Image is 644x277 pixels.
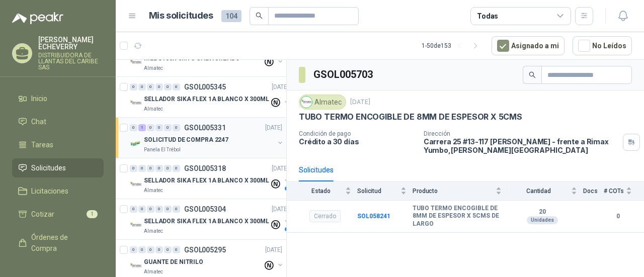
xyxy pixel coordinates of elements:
[173,124,180,131] div: 0
[583,181,604,200] th: Docs
[413,181,508,200] th: Producto
[144,146,181,154] p: Panela El Trébol
[138,124,146,131] div: 1
[31,139,53,150] span: Tareas
[12,89,104,108] a: Inicio
[38,36,104,50] p: [PERSON_NAME] ECHEVERRY
[529,71,536,78] span: search
[144,135,228,145] p: SOLICITUD DE COMPRA 2247
[164,246,172,253] div: 0
[130,260,142,272] img: Company Logo
[508,208,577,216] b: 20
[272,205,289,214] p: [DATE]
[31,186,68,197] span: Licitaciones
[31,232,94,254] span: Órdenes de Compra
[155,165,163,172] div: 0
[477,11,498,22] div: Todas
[130,203,291,235] a: 0 0 0 0 0 0 GSOL005304[DATE] Company LogoSELLADOR SIKA FLEX 1A BLANCO X 300MLAlmatec
[604,188,624,195] span: # COTs
[130,81,291,113] a: 0 0 0 0 0 0 GSOL005345[DATE] Company LogoSELLADOR SIKA FLEX 1A BLANCO X 300MLAlmatec
[12,158,104,177] a: Solicitudes
[130,244,284,276] a: 0 0 0 0 0 0 GSOL005295[DATE] Company LogoGUANTE DE NITRILOAlmatec
[357,181,413,200] th: Solicitud
[508,181,583,200] th: Cantidad
[164,206,172,213] div: 0
[130,206,137,213] div: 0
[265,123,282,133] p: [DATE]
[87,210,98,218] span: 1
[130,165,137,172] div: 0
[173,206,180,213] div: 0
[12,228,104,258] a: Órdenes de Compra
[12,12,63,24] img: Logo peakr
[144,187,163,195] p: Almatec
[424,130,619,137] p: Dirección
[12,112,104,131] a: Chat
[31,116,46,127] span: Chat
[413,188,494,195] span: Producto
[144,227,163,235] p: Almatec
[155,83,163,90] div: 0
[130,246,137,253] div: 0
[287,181,357,200] th: Estado
[130,97,142,109] img: Company Logo
[350,98,370,107] p: [DATE]
[173,83,180,90] div: 0
[164,124,172,131] div: 0
[265,245,282,255] p: [DATE]
[130,83,137,90] div: 0
[138,206,146,213] div: 0
[184,206,226,213] p: GSOL005304
[155,124,163,131] div: 0
[184,246,226,253] p: GSOL005295
[184,165,226,172] p: GSOL005318
[313,67,374,82] h3: GSOL005703
[155,246,163,253] div: 0
[144,217,269,226] p: SELLADOR SIKA FLEX 1A BLANCO X 300ML
[299,188,343,195] span: Estado
[604,212,632,221] b: 0
[299,112,522,122] p: TUBO TERMO ENCOGIBLE DE 8MM DE ESPESOR X 5CMS
[527,216,558,224] div: Unidades
[508,188,569,195] span: Cantidad
[144,105,163,113] p: Almatec
[299,95,346,110] div: Almatec
[149,9,213,23] h1: Mis solicitudes
[299,130,416,137] p: Condición de pago
[173,165,180,172] div: 0
[357,188,398,195] span: Solicitud
[357,213,390,220] a: SOL058241
[130,219,142,231] img: Company Logo
[12,181,104,201] a: Licitaciones
[221,10,242,22] span: 104
[424,137,619,154] p: Carrera 25 #13-117 [PERSON_NAME] - frente a Rimax Yumbo , [PERSON_NAME][GEOGRAPHIC_DATA]
[604,181,644,200] th: # COTs
[184,124,226,131] p: GSOL005331
[130,162,291,195] a: 0 0 0 0 0 0 GSOL005318[DATE] Company LogoSELLADOR SIKA FLEX 1A BLANCO X 300MLAlmatec
[130,124,137,131] div: 0
[147,83,154,90] div: 0
[31,209,54,220] span: Cotizar
[144,176,269,186] p: SELLADOR SIKA FLEX 1A BLANCO X 300ML
[138,165,146,172] div: 0
[130,178,142,191] img: Company Logo
[272,164,289,173] p: [DATE]
[130,138,142,150] img: Company Logo
[147,246,154,253] div: 0
[147,206,154,213] div: 0
[256,12,263,19] span: search
[12,205,104,224] a: Cotizar1
[147,124,154,131] div: 0
[309,210,341,222] div: Cerrado
[31,93,47,104] span: Inicio
[12,135,104,154] a: Tareas
[130,122,284,154] a: 0 1 0 0 0 0 GSOL005331[DATE] Company LogoSOLICITUD DE COMPRA 2247Panela El Trébol
[138,83,146,90] div: 0
[272,82,289,92] p: [DATE]
[301,97,312,108] img: Company Logo
[144,64,163,72] p: Almatec
[413,205,502,228] b: TUBO TERMO ENCOGIBLE DE 8MM DE ESPESOR X 5CMS DE LARGO
[138,246,146,253] div: 0
[173,246,180,253] div: 0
